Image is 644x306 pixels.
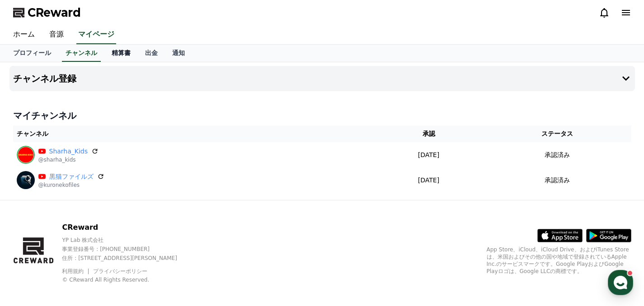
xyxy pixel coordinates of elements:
a: Settings [117,231,174,254]
a: 黒猫ファイルズ [49,172,94,181]
span: Settings [134,245,156,252]
a: 利用規約 [62,268,90,274]
img: Sharha_Kids [17,146,35,164]
span: CReward [28,5,81,20]
h4: チャンネル登録 [13,74,76,83]
p: [DATE] [378,150,479,160]
a: Messages [60,231,117,254]
p: [DATE] [378,176,479,185]
p: © CReward All Rights Reserved. [62,276,193,283]
img: 黒猫ファイルズ [17,171,35,189]
p: App Store、iCloud、iCloud Drive、およびiTunes Storeは、米国およびその他の国や地域で登録されているApple Inc.のサービスマークです。Google P... [487,246,631,275]
th: チャンネル [13,125,374,142]
a: マイページ [76,25,116,44]
a: プロフィール [6,45,58,62]
p: @sharha_kids [38,156,99,163]
a: Home [3,231,60,254]
a: 通知 [165,45,192,62]
p: 承認済み [545,150,570,160]
th: 承認 [374,125,483,142]
a: Sharha_Kids [49,147,88,156]
h4: マイチャンネル [13,109,631,122]
a: プライバシーポリシー [93,268,147,274]
a: 出金 [138,45,165,62]
a: 精算書 [104,45,138,62]
button: チャンネル登録 [9,66,635,91]
p: 住所 : [STREET_ADDRESS][PERSON_NAME] [62,255,193,262]
span: Messages [75,245,102,252]
a: チャンネル [62,45,101,62]
span: Home [23,245,39,252]
p: @kuronekofiles [38,181,104,189]
th: ステータス [483,125,631,142]
p: 承認済み [545,176,570,185]
p: YP Lab 株式会社 [62,236,193,244]
p: CReward [62,222,193,233]
a: 音源 [42,25,71,44]
p: 事業登録番号 : [PHONE_NUMBER] [62,246,193,253]
a: ホーム [6,25,42,44]
a: CReward [13,5,81,20]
